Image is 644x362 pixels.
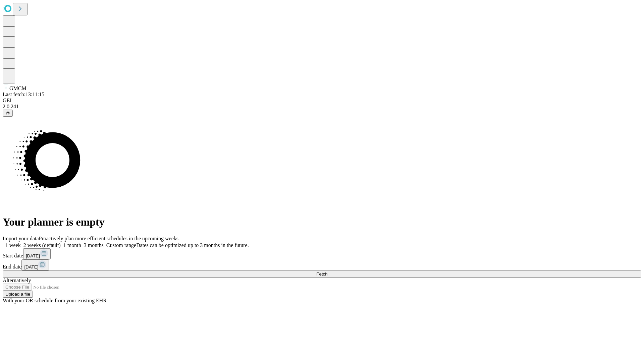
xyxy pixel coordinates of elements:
[3,110,13,117] button: @
[3,278,31,283] span: Alternatively
[39,236,180,241] span: Proactively plan more efficient schedules in the upcoming weeks.
[3,216,641,228] h1: Your planner is empty
[3,98,641,104] div: GEI
[316,271,327,277] span: Fetch
[3,298,107,303] span: With your OR schedule from your existing EHR
[3,259,641,270] div: End date
[3,248,641,259] div: Start date
[5,242,21,248] span: 1 week
[3,291,33,298] button: Upload a file
[3,92,44,97] span: Last fetch: 13:11:15
[21,259,49,270] button: [DATE]
[23,248,51,259] button: [DATE]
[106,242,136,248] span: Custom range
[3,104,641,110] div: 2.0.241
[84,242,104,248] span: 3 months
[3,270,641,278] button: Fetch
[23,242,61,248] span: 2 weeks (default)
[3,236,39,241] span: Import your data
[136,242,249,248] span: Dates can be optimized up to 3 months in the future.
[5,111,10,116] span: @
[63,242,81,248] span: 1 month
[24,264,38,269] span: [DATE]
[9,85,26,91] span: GMCM
[26,253,40,258] span: [DATE]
